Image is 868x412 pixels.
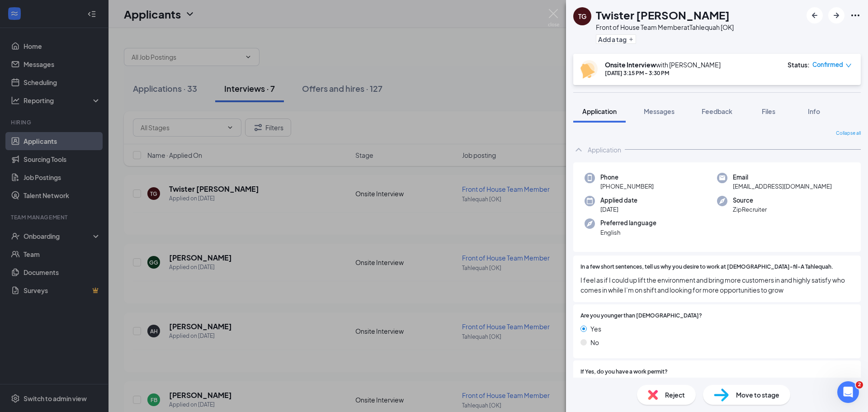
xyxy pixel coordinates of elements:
span: [DATE] [600,205,637,214]
button: ArrowLeftNew [807,7,823,24]
span: Reject [665,390,685,400]
span: Files [762,107,775,115]
div: TG [578,12,586,21]
div: Front of House Team Member at Tahlequah [OK] [596,23,734,32]
span: Feedback [702,107,732,115]
span: [EMAIL_ADDRESS][DOMAIN_NAME] [733,182,832,191]
span: Application [582,107,617,115]
span: Phone [600,173,654,182]
span: Move to stage [736,390,779,400]
svg: Ellipses [850,10,861,21]
div: Status : [788,60,810,69]
span: Preferred language [600,218,656,227]
span: If Yes, do you have a work permit? [580,368,668,376]
span: Are you younger than [DEMOGRAPHIC_DATA]? [580,312,702,320]
span: Applied date [600,196,637,205]
span: Confirmed [812,60,843,69]
b: Onsite Interview [605,61,656,69]
span: In a few short sentences, tell us why you desire to work at [DEMOGRAPHIC_DATA]-fil-A Tahlequah. [580,263,833,271]
svg: ArrowLeftNew [809,10,820,21]
span: No [590,337,599,347]
div: [DATE] 3:15 PM - 3:30 PM [605,69,721,77]
span: Yes [590,324,601,334]
button: PlusAdd a tag [596,34,636,44]
span: Collapse all [836,130,861,137]
h1: Twister [PERSON_NAME] [596,7,730,23]
svg: ChevronUp [573,144,584,155]
button: ArrowRight [828,7,844,24]
span: 2 [856,381,863,388]
span: Info [808,107,820,115]
svg: ArrowRight [831,10,842,21]
iframe: Intercom live chat [837,381,859,403]
svg: Plus [628,37,634,42]
span: ZipRecruiter [733,205,767,214]
span: Source [733,196,767,205]
span: Email [733,173,832,182]
span: down [845,62,852,69]
div: with [PERSON_NAME] [605,60,721,69]
span: I feel as if I could up lift the environment and bring more customers in and highly satisfy who c... [580,275,854,295]
span: Messages [644,107,675,115]
div: Application [588,145,621,154]
span: English [600,228,656,237]
span: [PHONE_NUMBER] [600,182,654,191]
